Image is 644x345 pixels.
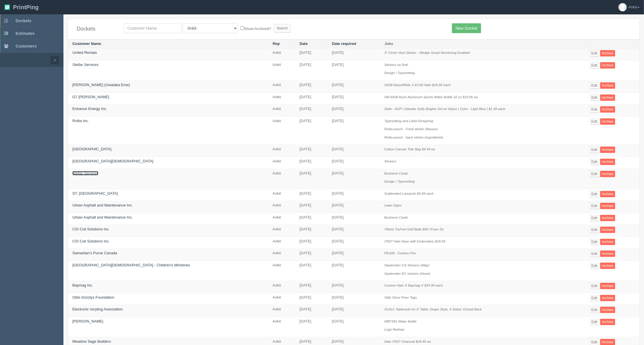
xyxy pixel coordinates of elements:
i: September EC stickers (Heart) [384,272,430,275]
td: [DATE] [328,225,380,237]
a: Archive [600,319,615,325]
a: Archive [600,94,615,101]
a: CSI Coil Solutions Inc. [72,239,110,243]
i: Titleist TruFeel Golf Balls $90.70 per Dz [384,227,444,231]
a: Edit [590,295,599,301]
a: Archive [600,295,615,301]
i: SM-6928 Ryze Aluminum Sports Water Bottle 22 oz $19.95 ea [384,95,478,99]
label: Show Archived? [241,25,271,32]
td: Ankit [268,145,295,157]
i: WB7381 Water Bottle [384,319,417,323]
a: Date required [332,41,356,46]
a: Edit [590,203,599,209]
td: Ankit [268,213,295,225]
i: Typesetting and Label Designing [384,119,433,123]
i: PE428 - Cubano Pen [384,251,416,255]
i: 3" Circle Vinyl Sticker - Wedge Smart Monitoring Enabled [384,51,470,54]
td: [DATE] [328,293,380,305]
a: [GEOGRAPHIC_DATA] [72,147,111,151]
a: Archive [600,106,615,113]
a: Baymag Inc. [72,283,93,287]
td: Ankit [268,317,295,337]
img: avatar_default-7531ab5dedf162e01f1e0bb0964e6a185e93c5c22dfe317fb01d7f8cd2b1632c.jpg [619,3,627,11]
td: Ankit [268,157,295,169]
td: Ankit [268,237,295,249]
a: Archive [600,159,615,165]
a: Edit [590,251,599,257]
td: Ankit [268,305,295,317]
a: Archive [600,62,615,69]
td: [DATE] [328,145,380,157]
td: Ankit [268,261,295,281]
span: Customers [16,44,37,48]
a: Urban Asphalt and Maintenance Inc. [72,203,133,207]
a: Stellar Services [72,171,98,175]
td: [DATE] [295,281,327,293]
a: Edit [590,94,599,101]
i: Lawn Signs [384,203,402,207]
td: Ankit [268,225,295,237]
a: Edit [590,319,599,325]
td: [DATE] [295,213,327,225]
a: Edit [590,62,599,69]
a: Archive [600,82,615,89]
a: Archive [600,171,615,177]
a: Date [300,41,308,46]
a: Edit [590,106,599,113]
i: Stickers [384,159,397,163]
i: Logo Redraw [384,327,405,331]
td: [DATE] [295,305,327,317]
a: Edit [590,171,599,177]
i: SU511 Tablecloth for 6’ Table, Drape Style, 4 Sided, Closed Back [384,307,482,311]
i: Design / Typesetting [384,71,415,75]
td: [DATE] [295,145,327,157]
a: G7 [PERSON_NAME] [72,95,109,99]
td: [DATE] [328,305,380,317]
a: [PERSON_NAME] [72,319,103,323]
td: [DATE] [295,157,327,169]
td: Ankit [268,249,295,261]
td: Ankit [268,201,295,213]
a: Edit [590,307,599,313]
a: Enhance Energy Inc. [72,107,107,111]
a: Archive [600,191,615,197]
td: [DATE] [328,48,380,60]
td: Ankit [268,105,295,117]
a: Edit [590,118,599,125]
td: Ankit [268,116,295,145]
a: Archive [600,50,615,56]
a: Edit [590,82,599,89]
a: Archive [600,215,615,221]
a: Archive [600,203,615,209]
td: [DATE] [295,48,327,60]
i: i7007 Hats Navy with Embroidery $18.69 [384,239,446,243]
input: Customer Name [124,23,182,33]
img: logo-3e63b451c926e2ac314895c53de4908e5d424f24456219fb08d385ab2e579770.png [4,4,10,10]
a: Olds Grizzlys Foundation [72,295,114,299]
td: [DATE] [328,92,380,105]
i: Business Cards [384,171,408,175]
td: [DATE] [328,157,380,169]
i: Design / Typesetting [384,179,415,183]
td: [DATE] [295,317,327,337]
a: Archive [600,227,615,233]
a: Edit [590,239,599,245]
td: Ankit [268,48,295,60]
td: Ankit [268,92,295,105]
td: [DATE] [295,249,327,261]
td: [DATE] [295,293,327,305]
input: Search [274,24,291,33]
i: Rviita pouch - back sticker (ingredients) [384,135,444,139]
a: United Rentals [72,50,97,55]
td: [DATE] [328,281,380,293]
i: Hats i7007 Charcoal $18.45 ea [384,340,431,343]
i: Cotton Canvas Tote Bag $4.49 ea [384,147,435,151]
td: [DATE] [328,116,380,145]
a: Archive [600,263,615,269]
i: Sublimated Lanyards $4.49 each [384,192,434,195]
a: Urban Asphalt and Maintenance Inc. [72,215,133,219]
td: [DATE] [328,169,380,189]
td: Ankit [268,60,295,80]
td: [DATE] [328,317,380,337]
i: Stickers on Roll [384,63,408,67]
